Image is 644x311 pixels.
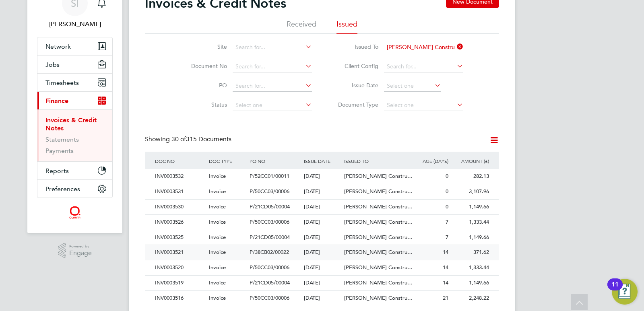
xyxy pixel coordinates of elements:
[37,92,112,109] button: Finance
[450,200,491,214] div: 1,149.66
[332,62,378,70] label: Client Config
[344,188,413,195] span: [PERSON_NAME] Constru…
[45,147,74,154] a: Payments
[45,185,80,193] span: Preferences
[302,276,343,290] div: [DATE]
[344,218,413,225] span: [PERSON_NAME] Constru…
[384,61,463,72] input: Search for...
[342,152,410,170] div: ISSUED TO
[209,218,226,225] span: Invoice
[45,79,79,87] span: Timesheets
[153,184,207,199] div: INV0003531
[443,279,448,286] span: 14
[250,188,289,195] span: P/50CC03/00006
[302,200,343,214] div: [DATE]
[450,230,491,245] div: 1,149.66
[153,200,207,214] div: INV0003530
[209,203,226,210] span: Invoice
[153,215,207,230] div: INV0003526
[153,276,207,290] div: INV0003519
[45,136,79,143] a: Statements
[446,218,448,225] span: 7
[250,173,289,179] span: P/52CC01/00011
[384,80,441,92] input: Select one
[37,206,113,219] a: Go to home page
[287,19,316,34] li: Received
[209,188,226,195] span: Invoice
[344,249,413,255] span: [PERSON_NAME] Constru…
[443,295,448,301] span: 21
[233,80,312,92] input: Search for...
[450,152,491,170] div: AMOUNT (£)
[145,135,233,144] div: Showing
[69,206,80,219] img: quantacontracts-logo-retina.png
[302,260,343,275] div: [DATE]
[302,169,343,184] div: [DATE]
[45,43,71,50] span: Network
[250,234,290,241] span: P/21CD05/00004
[450,276,491,290] div: 1,149.66
[37,180,112,198] button: Preferences
[181,82,227,89] label: PO
[450,184,491,199] div: 3,107.96
[45,116,97,132] a: Invoices & Credit Notes
[45,167,69,175] span: Reports
[250,264,289,271] span: P/50CC03/00006
[250,295,289,301] span: P/50CC03/00006
[344,234,413,241] span: [PERSON_NAME] Constru…
[58,243,92,258] a: Powered byEngage
[37,37,112,55] button: Network
[302,152,343,170] div: ISSUE DATE
[336,19,357,34] li: Issued
[153,230,207,245] div: INV0003525
[302,215,343,230] div: [DATE]
[233,42,312,53] input: Search for...
[450,245,491,260] div: 371.62
[344,203,413,210] span: [PERSON_NAME] Constru…
[446,188,448,195] span: 0
[45,61,60,68] span: Jobs
[611,284,619,295] div: 11
[344,264,413,271] span: [PERSON_NAME] Constru…
[209,279,226,286] span: Invoice
[450,260,491,275] div: 1,333.44
[332,43,378,50] label: Issued To
[450,291,491,306] div: 2,248.22
[250,218,289,225] span: P/50CC03/00006
[69,250,92,257] span: Engage
[209,295,226,301] span: Invoice
[450,169,491,184] div: 282.13
[332,101,378,108] label: Document Type
[384,100,463,111] input: Select one
[302,291,343,306] div: [DATE]
[250,249,289,255] span: P/38CB02/00022
[209,264,226,271] span: Invoice
[446,203,448,210] span: 0
[344,173,413,179] span: [PERSON_NAME] Constru…
[181,43,227,50] label: Site
[181,62,227,70] label: Document No
[209,173,226,179] span: Invoice
[153,291,207,306] div: INV0003516
[302,245,343,260] div: [DATE]
[344,295,413,301] span: [PERSON_NAME] Constru…
[153,245,207,260] div: INV0003521
[171,135,186,143] span: 30 of
[233,61,312,72] input: Search for...
[153,152,207,170] div: DOC NO
[153,260,207,275] div: INV0003520
[250,203,290,210] span: P/21CD05/00004
[45,97,68,105] span: Finance
[443,249,448,255] span: 14
[344,279,413,286] span: [PERSON_NAME] Constru…
[410,152,450,170] div: AGE (DAYS)
[446,234,448,241] span: 7
[612,279,638,305] button: Open Resource Center, 11 new notifications
[37,74,112,91] button: Timesheets
[302,230,343,245] div: [DATE]
[446,173,448,179] span: 0
[248,152,301,170] div: PO NO
[37,162,112,179] button: Reports
[171,135,231,143] span: 315 Documents
[209,234,226,241] span: Invoice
